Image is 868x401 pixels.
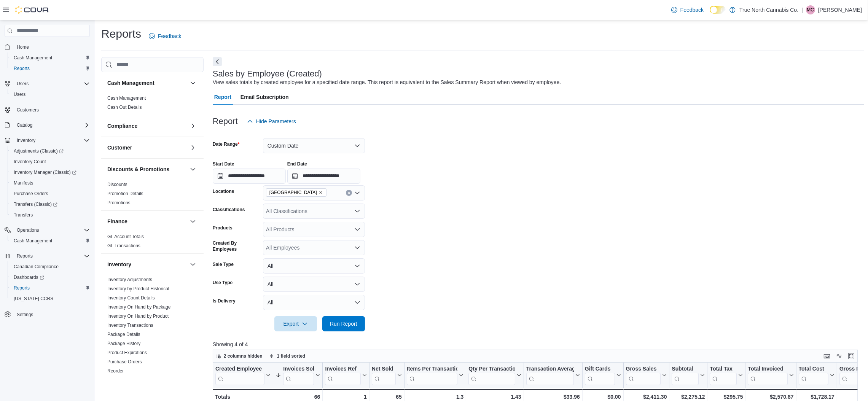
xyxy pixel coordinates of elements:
[11,178,90,188] span: Manifests
[11,189,90,198] span: Purchase Orders
[354,226,360,232] button: Open list of options
[17,312,33,318] span: Settings
[107,350,147,356] span: Product Expirations
[372,365,396,385] div: Net Sold
[672,365,699,372] div: Subtotal
[8,199,93,210] a: Transfers (Classic)
[798,365,828,385] div: Total Cost
[8,293,93,304] button: [US_STATE] CCRS
[213,341,864,348] p: Showing 4 of 4
[107,359,142,364] a: Purchase Orders
[107,122,137,130] h3: Compliance
[2,135,93,146] button: Inventory
[107,323,153,328] a: Inventory Transactions
[354,208,360,214] button: Open list of options
[101,180,204,210] div: Discounts & Promotions
[14,121,35,130] button: Catalog
[107,304,171,310] span: Inventory On Hand by Package
[283,365,314,385] div: Invoices Sold
[8,236,93,246] button: Cash Management
[407,365,464,385] button: Items Per Transaction
[668,2,707,18] a: Feedback
[14,180,33,186] span: Manifests
[11,168,80,177] a: Inventory Manager (Classic)
[213,117,238,126] h3: Report
[240,89,289,105] span: Email Subscription
[17,253,33,259] span: Reports
[107,368,124,374] span: Reorder
[17,44,29,50] span: Home
[107,295,155,301] span: Inventory Count Details
[14,136,90,145] span: Inventory
[107,261,131,268] h3: Inventory
[107,165,169,173] h3: Discounts & Promotions
[17,81,29,87] span: Users
[107,341,140,347] span: Package History
[739,5,798,14] p: True North Cannabis Co.
[11,168,90,177] span: Inventory Manager (Classic)
[213,225,233,231] label: Products
[213,280,233,286] label: Use Type
[287,169,360,184] input: Press the down key to open a popover containing a calendar.
[14,285,30,291] span: Reports
[835,352,844,361] button: Display options
[213,161,234,167] label: Start Date
[11,90,29,99] a: Users
[14,296,53,302] span: [US_STATE] CCRS
[107,304,171,310] a: Inventory On Hand by Package
[107,350,147,355] a: Product Expirations
[107,332,140,337] a: Package Details
[407,365,458,385] div: Items Per Transaction
[672,365,705,385] button: Subtotal
[101,275,204,388] div: Inventory
[710,365,737,385] div: Total Tax
[107,191,143,196] a: Promotion Details
[107,341,140,346] a: Package History
[213,169,286,184] input: Press the down key to open a popover containing a calendar.
[107,243,140,248] a: GL Transactions
[325,365,366,385] button: Invoices Ref
[14,79,32,88] button: Users
[188,143,197,152] button: Customer
[11,53,90,62] span: Cash Management
[101,232,204,253] div: Finance
[11,146,90,156] span: Adjustments (Classic)
[107,200,131,206] span: Promotions
[17,137,35,143] span: Inventory
[11,273,90,282] span: Dashboards
[585,365,615,372] div: Gift Cards
[2,309,93,320] button: Settings
[213,240,260,252] label: Created By Employees
[14,201,57,207] span: Transfers (Classic)
[14,251,36,261] button: Reports
[256,118,296,125] span: Hide Parameters
[107,277,152,283] span: Inventory Adjustments
[11,283,90,293] span: Reports
[8,272,93,283] a: Dashboards
[107,234,144,239] a: GL Account Totals
[279,316,312,331] span: Export
[626,365,661,372] div: Gross Sales
[266,352,309,361] button: 1 field sorted
[8,89,93,100] button: Users
[11,210,36,220] a: Transfers
[847,352,856,361] button: Enter fullscreen
[11,157,90,166] span: Inventory Count
[325,365,360,372] div: Invoices Ref
[269,189,317,196] span: [GEOGRAPHIC_DATA]
[266,188,326,197] span: Belleville
[468,365,515,385] div: Qty Per Transaction
[2,41,93,53] button: Home
[107,104,142,110] span: Cash Out Details
[2,251,93,261] button: Reports
[188,165,197,174] button: Discounts & Promotions
[322,316,365,331] button: Run Report
[158,32,181,40] span: Feedback
[585,365,615,385] div: Gift Card Sales
[107,313,169,319] a: Inventory On Hand by Product
[8,167,93,178] a: Inventory Manager (Classic)
[798,365,834,385] button: Total Cost
[11,236,55,245] a: Cash Management
[107,286,169,291] a: Inventory by Product Historical
[107,200,131,205] a: Promotions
